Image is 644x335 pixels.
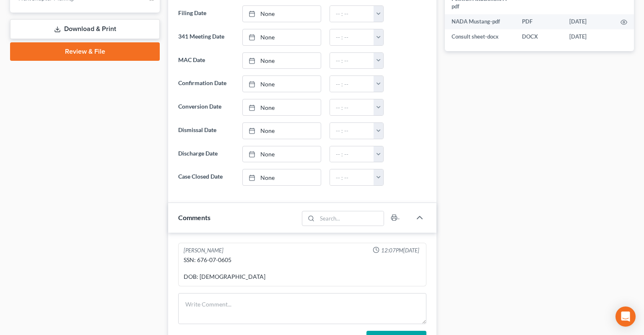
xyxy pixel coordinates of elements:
[243,6,321,22] a: None
[184,256,421,281] div: SSN: 676-07-0605 DOB: [DEMOGRAPHIC_DATA]
[243,99,321,115] a: None
[330,6,374,22] input: -- : --
[445,29,515,44] td: Consult sheet-docx
[174,29,238,46] label: 341 Meeting Date
[330,169,374,185] input: -- : --
[330,99,374,115] input: -- : --
[174,146,238,163] label: Discharge Date
[330,146,374,162] input: -- : --
[563,14,614,29] td: [DATE]
[317,211,384,226] input: Search...
[515,29,563,44] td: DOCX
[10,42,160,61] a: Review & File
[243,76,321,92] a: None
[174,169,238,186] label: Case Closed Date
[174,5,238,22] label: Filing Date
[184,247,223,254] div: [PERSON_NAME]
[174,52,238,69] label: MAC Date
[330,29,374,45] input: -- : --
[243,29,321,45] a: None
[445,14,515,29] td: NADA Mustang-pdf
[330,76,374,92] input: -- : --
[330,123,374,139] input: -- : --
[178,213,210,221] span: Comments
[243,146,321,162] a: None
[381,247,419,254] span: 12:07PM[DATE]
[174,122,238,139] label: Dismissal Date
[243,123,321,139] a: None
[10,19,160,39] a: Download & Print
[174,99,238,116] label: Conversion Date
[330,53,374,69] input: -- : --
[243,169,321,185] a: None
[615,306,636,327] div: Open Intercom Messenger
[563,29,614,44] td: [DATE]
[174,75,238,92] label: Confirmation Date
[243,53,321,69] a: None
[515,14,563,29] td: PDF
